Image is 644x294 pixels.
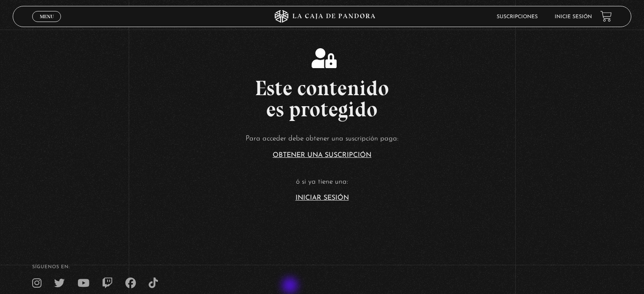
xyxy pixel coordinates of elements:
span: Cerrar [37,21,57,27]
a: Iniciar Sesión [296,195,349,201]
a: View your shopping cart [600,11,612,22]
a: Inicie sesión [555,14,592,19]
span: Menu [40,14,54,19]
a: Obtener una suscripción [273,152,371,159]
a: Suscripciones [497,14,538,19]
h4: SÍguenos en: [32,265,612,269]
